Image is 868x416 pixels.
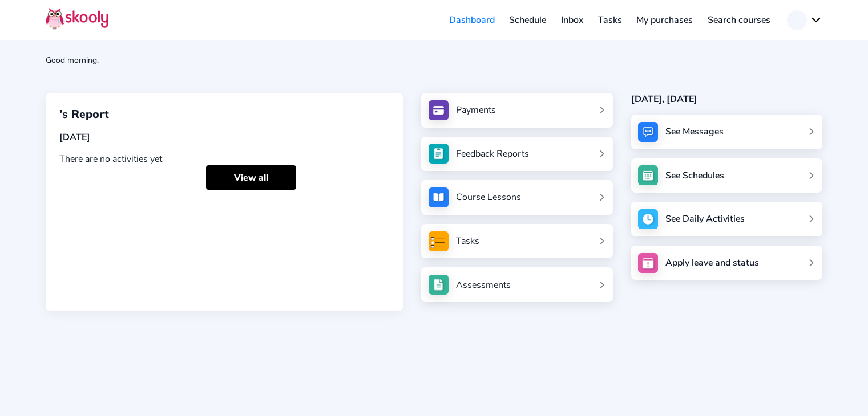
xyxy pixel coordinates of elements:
div: Good morning, [46,55,822,66]
img: apply_leave.jpg [638,253,658,273]
a: Dashboard [442,11,502,29]
img: Skooly [46,7,108,30]
a: Feedback Reports [429,144,605,164]
img: assessments.jpg [429,275,449,295]
a: Schedule [502,11,554,29]
a: View all [206,165,296,190]
div: See Daily Activities [665,213,745,225]
div: [DATE] [59,131,389,144]
button: chevron down outline [787,10,822,30]
div: [DATE], [DATE] [631,93,822,105]
a: See Schedules [631,158,822,193]
div: There are no activities yet [59,153,389,165]
img: courses.jpg [429,187,449,207]
a: My purchases [629,11,700,29]
img: messages.jpg [638,122,658,142]
div: Apply leave and status [665,256,759,269]
div: Payments [456,104,496,116]
div: Feedback Reports [456,148,529,160]
a: Apply leave and status [631,246,822,280]
div: Tasks [456,235,479,247]
img: payments.jpg [429,100,449,120]
div: See Messages [665,125,724,138]
a: Assessments [429,275,605,295]
img: see_atten.jpg [429,144,449,164]
a: Inbox [554,11,591,29]
a: Tasks [591,11,629,29]
div: See Schedules [665,169,724,182]
img: tasksForMpWeb.png [429,231,449,251]
img: activity.jpg [638,209,658,229]
a: See Daily Activities [631,202,822,236]
div: Assessments [456,279,511,291]
a: Tasks [429,231,605,251]
span: 's Report [59,107,109,122]
a: Course Lessons [429,187,605,207]
img: schedule.jpg [638,165,658,185]
a: Payments [429,100,605,120]
div: Course Lessons [456,191,521,203]
a: Search courses [700,11,778,29]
